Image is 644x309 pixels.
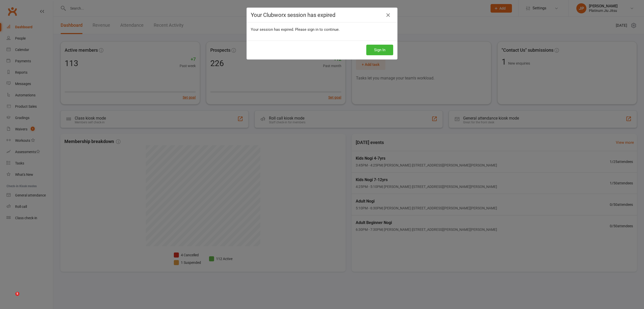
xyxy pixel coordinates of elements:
a: Close [384,11,392,19]
iframe: Intercom live chat [5,292,17,304]
span: 5 [15,292,19,296]
button: Sign In [366,45,393,55]
h4: Your Clubworx session has expired [251,12,393,18]
span: Your session has expired. Please sign in to continue. [251,27,340,32]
